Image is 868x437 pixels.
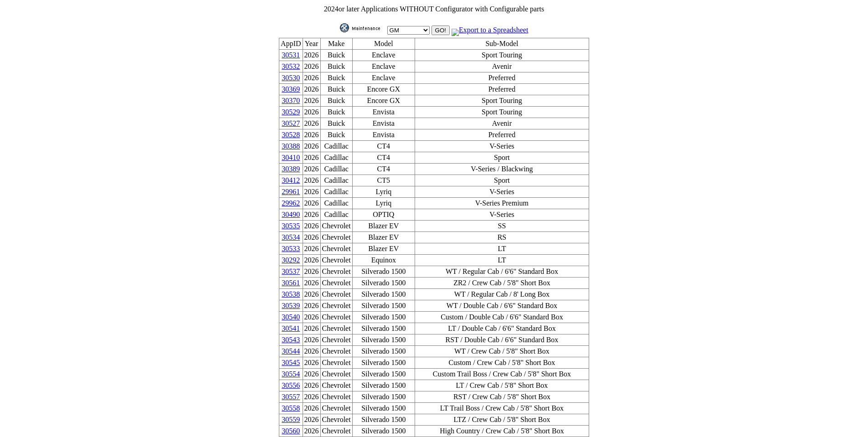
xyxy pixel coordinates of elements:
[452,26,528,34] a: Export to a Spreadsheet
[415,300,589,312] td: WT / Double Cab / 6'6" Standard Box
[282,176,300,184] a: 30412
[352,164,415,175] td: CT4
[352,346,415,357] td: Silverado 1500
[282,142,300,150] a: 30388
[320,391,352,403] td: Chevrolet
[320,118,352,129] td: Buick
[303,346,320,357] td: 2026
[352,255,415,266] td: Equinox
[352,209,415,221] td: OPTIQ
[320,72,352,84] td: Buick
[320,50,352,61] td: Buick
[415,232,589,243] td: RS
[415,84,589,95] td: Preferred
[282,279,300,287] a: 30561
[352,118,415,129] td: Envista
[282,302,300,309] a: 30539
[282,97,300,104] a: 30370
[352,323,415,334] td: Silverado 1500
[320,175,352,186] td: Cadillac
[282,381,300,389] a: 30556
[282,404,300,412] a: 30558
[282,267,300,275] a: 30537
[320,164,352,175] td: Cadillac
[303,141,320,152] td: 2026
[320,232,352,243] td: Chevrolet
[352,278,415,289] td: Silverado 1500
[352,129,415,141] td: Envista
[415,175,589,186] td: Sport
[303,403,320,414] td: 2026
[303,129,320,141] td: 2026
[415,369,589,380] td: Custom Trail Boss / Crew Cab / 5'8" Short Box
[303,152,320,164] td: 2026
[282,336,300,344] a: 30543
[303,50,320,61] td: 2026
[415,129,589,141] td: Preferred
[320,323,352,334] td: Chevrolet
[303,255,320,266] td: 2026
[352,266,415,278] td: Silverado 1500
[282,233,300,241] a: 30534
[415,209,589,221] td: V-Series
[303,61,320,72] td: 2026
[320,426,352,437] td: Chevrolet
[282,62,300,70] a: 30532
[282,211,300,218] a: 30490
[282,51,300,59] a: 30531
[415,221,589,232] td: SS
[282,85,300,93] a: 30369
[282,119,300,127] a: 30527
[303,95,320,107] td: 2026
[415,107,589,118] td: Sport Touring
[320,312,352,323] td: Chevrolet
[282,108,300,116] a: 30529
[282,313,300,321] a: 30540
[352,334,415,346] td: Silverado 1500
[303,232,320,243] td: 2026
[303,84,320,95] td: 2026
[415,50,589,61] td: Sport Touring
[303,289,320,300] td: 2026
[303,198,320,209] td: 2026
[320,141,352,152] td: Cadillac
[320,38,352,50] td: Make
[415,141,589,152] td: V-Series
[282,188,300,195] a: 29961
[282,131,300,139] a: 30528
[320,300,352,312] td: Chevrolet
[303,186,320,198] td: 2026
[352,50,415,61] td: Enclave
[415,72,589,84] td: Preferred
[352,300,415,312] td: Silverado 1500
[282,370,300,378] a: 30554
[352,61,415,72] td: Enclave
[303,243,320,255] td: 2026
[352,243,415,255] td: Blazer EV
[320,61,352,72] td: Buick
[320,198,352,209] td: Cadillac
[320,403,352,414] td: Chevrolet
[282,199,300,207] a: 29962
[282,290,300,298] a: 30538
[320,278,352,289] td: Chevrolet
[279,38,303,50] td: AppID
[303,38,320,50] td: Year
[278,5,590,14] td: or later Applications WITHOUT Configurator with Configurable parts
[352,414,415,426] td: Silverado 1500
[282,359,300,366] a: 30545
[282,324,300,332] a: 30541
[415,323,589,334] td: LT / Double Cab / 6'6" Standard Box
[320,221,352,232] td: Chevrolet
[303,369,320,380] td: 2026
[282,154,300,161] a: 30410
[415,414,589,426] td: LTZ / Crew Cab / 5'8" Short Box
[303,209,320,221] td: 2026
[415,334,589,346] td: RST / Double Cab / 6'6" Standard Box
[352,426,415,437] td: Silverado 1500
[352,232,415,243] td: Blazer EV
[303,164,320,175] td: 2026
[320,107,352,118] td: Buick
[415,243,589,255] td: LT
[320,334,352,346] td: Chevrolet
